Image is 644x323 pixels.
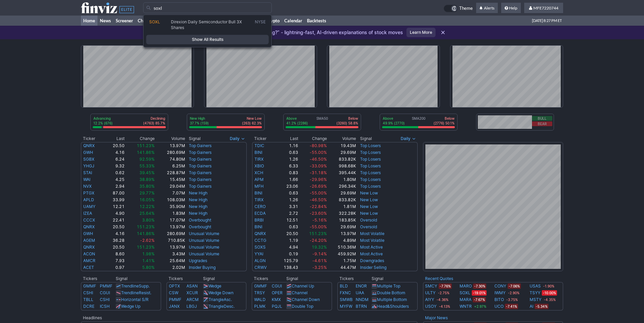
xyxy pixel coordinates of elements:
[121,283,150,289] a: TrendlineSupp.
[146,35,269,44] a: Show All Results
[254,231,266,236] a: QNRX
[189,163,212,168] a: Top Gainers
[275,224,298,230] td: 0.63
[254,297,266,302] a: WALD
[275,149,298,156] td: 0.63
[272,297,281,302] a: KMX
[83,231,93,236] a: GWH
[275,163,298,169] td: 6.33
[100,290,110,295] a: CGUI
[399,135,418,142] button: Signals interval
[425,290,436,296] a: ULTY
[360,190,378,195] a: New Low
[105,197,125,203] td: 33.99
[356,304,367,309] a: BTRN
[169,290,178,295] a: CSW
[83,238,95,243] a: AGEM
[356,297,369,302] a: NNDM
[105,156,125,163] td: 6.24
[494,283,506,290] a: CONY
[208,304,235,309] a: TriangleDesc.
[310,238,327,243] span: -24.20%
[254,197,264,202] a: TIRX
[105,190,125,197] td: 87.00
[139,163,155,168] span: 55.33%
[105,217,125,224] td: 22.41
[382,116,455,126] div: SMA200
[298,135,327,142] th: Change
[360,197,378,202] a: New Low
[494,303,504,310] a: UCO
[254,157,264,162] a: TIRX
[155,230,185,237] td: 280.69M
[340,304,352,309] a: MYFW
[189,224,211,229] a: Overbought
[169,297,181,302] a: PMMF
[272,290,283,295] a: OPER
[360,184,381,189] a: Top Losers
[105,210,125,217] td: 4.90
[310,143,327,148] span: -80.98%
[135,16,153,26] a: Charts
[100,297,110,302] a: CSHI
[494,290,506,296] a: IWMY
[143,116,165,121] p: Declining
[460,303,472,310] a: WNTR
[425,303,437,310] a: USOY
[83,245,95,250] a: QNRX
[327,197,356,203] td: 833.82K
[254,184,264,189] a: MFH
[121,304,140,309] a: Wedge Up
[305,16,329,26] a: Backtests
[139,190,155,195] span: 29.77%
[425,296,434,303] a: AIYY
[155,217,185,224] td: 17.07M
[360,245,383,250] a: Most Active
[360,143,381,148] a: Top Losers
[189,184,212,189] a: Top Gainers
[83,290,93,295] a: CSHI
[83,143,95,148] a: QNRX
[169,304,180,309] a: JANX
[530,296,541,303] a: MSTY
[139,204,155,209] span: 12.22%
[459,5,473,12] span: Theme
[83,217,95,223] a: CCCX
[377,283,400,289] a: Multiple Top
[327,149,356,156] td: 29.69M
[377,297,407,302] a: Multiple Bottom
[105,203,125,210] td: 12.21
[272,304,282,309] a: PQJL
[155,169,185,176] td: 228.87M
[327,244,356,251] td: 510.36M
[327,163,356,169] td: 998.68K
[340,297,353,302] a: SMWB
[197,29,403,36] p: Introducing “Why Is It Moving?” - lightning-fast, AI-driven explanations of stock moves
[425,283,437,290] a: SMCY
[189,177,212,182] a: Top Gainers
[83,224,95,229] a: QNRX
[310,157,327,162] span: -46.50%
[189,190,207,195] a: New High
[272,283,282,289] a: CGUI
[501,3,521,14] a: Help
[121,290,151,295] a: TrendlineResist.
[336,116,358,121] p: Below
[83,297,93,302] a: TBLL
[189,157,212,162] a: Top Gainers
[189,251,219,256] a: Unusual Volume
[224,297,232,302] span: Asc.
[113,16,135,26] a: Screener
[254,290,265,295] a: TRSY
[81,16,97,26] a: Home
[460,290,470,296] a: SOXL
[105,230,125,237] td: 4.16
[81,135,105,142] th: Ticker
[83,163,94,168] a: YHGJ
[383,121,405,125] p: 49.9% (2770)
[100,304,110,309] a: ICSH
[189,217,211,223] a: Overbought
[275,203,298,210] td: 3.31
[312,217,327,223] span: -5.16%
[105,183,125,190] td: 2.94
